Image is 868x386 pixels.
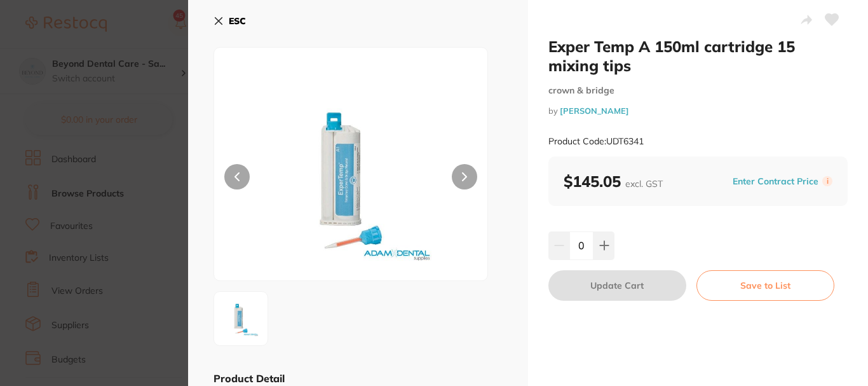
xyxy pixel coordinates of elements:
h2: Exper Temp A 150ml cartridge 15 mixing tips [548,37,848,75]
img: NDEuanBn [269,79,433,280]
span: excl. GST [625,178,663,190]
img: NDEuanBn [218,296,264,341]
button: Update Cart [548,270,686,301]
b: $145.05 [564,172,663,191]
label: i [822,176,832,186]
button: Enter Contract Price [729,176,822,188]
a: [PERSON_NAME] [560,106,629,116]
b: ESC [229,15,246,27]
small: by [548,106,848,116]
small: Product Code: UDT6341 [548,136,644,147]
b: Product Detail [214,372,285,385]
button: ESC [214,10,246,32]
small: crown & bridge [548,85,848,96]
button: Save to List [696,270,834,301]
